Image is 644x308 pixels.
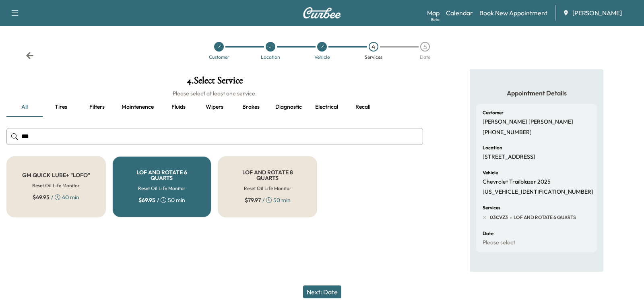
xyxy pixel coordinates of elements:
img: Curbee Logo [303,7,341,19]
div: Beta [431,17,440,23]
p: [US_VEHICLE_IDENTIFICATION_NUMBER] [483,188,593,196]
h1: 4 . Select Service [6,76,423,89]
div: / 40 min [33,193,79,201]
button: Tires [43,97,79,117]
span: - [508,213,512,221]
button: Filters [79,97,115,117]
p: [PHONE_NUMBER] [483,129,532,136]
button: Wipers [196,97,233,117]
div: 5 [420,42,430,52]
h6: Reset Oil Life Monitor [244,185,291,192]
div: / 50 min [245,196,291,204]
p: [PERSON_NAME] [PERSON_NAME] [483,118,573,126]
div: Vehicle [314,55,330,60]
h5: Appointment Details [476,89,597,97]
p: Please select [483,239,515,246]
span: LOF AND ROTATE 6 QUARTS [512,214,576,221]
button: Next: Date [303,285,341,298]
h6: Reset Oil Life Monitor [138,185,186,192]
p: [STREET_ADDRESS] [483,153,535,161]
span: [PERSON_NAME] [572,8,622,18]
button: Recall [345,97,381,117]
p: Chevrolet Trailblazer 2025 [483,178,551,186]
span: $ 49.95 [33,193,50,201]
button: Maintenence [115,97,160,117]
h5: LOF AND ROTATE 6 QUARTS [126,170,198,181]
h6: Reset Oil Life Monitor [32,182,80,189]
button: Electrical [308,97,345,117]
div: basic tabs example [6,97,423,117]
h5: GM QUICK LUBE+ "LOFO" [22,172,90,178]
h6: Please select at least one service. [6,89,423,97]
button: Diagnostic [269,97,308,117]
button: all [6,97,43,117]
h6: Date [483,231,493,236]
div: 4 [369,42,378,52]
h6: Services [483,205,500,210]
span: 03CVZ3 [490,214,508,221]
div: Location [261,55,280,60]
div: Back [26,52,34,60]
a: Book New Appointment [479,8,547,18]
button: Fluids [160,97,196,117]
h6: Customer [483,110,504,115]
h5: LOF AND ROTATE 8 QUARTS [231,170,304,181]
button: Brakes [233,97,269,117]
a: Calendar [446,8,473,18]
h6: Vehicle [483,170,498,175]
div: Date [420,55,430,60]
div: Services [365,55,382,60]
div: Customer [209,55,229,60]
h6: Location [483,145,502,150]
span: $ 79.97 [245,196,261,204]
a: MapBeta [427,8,440,18]
span: $ 69.95 [138,196,155,204]
div: / 50 min [138,196,185,204]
